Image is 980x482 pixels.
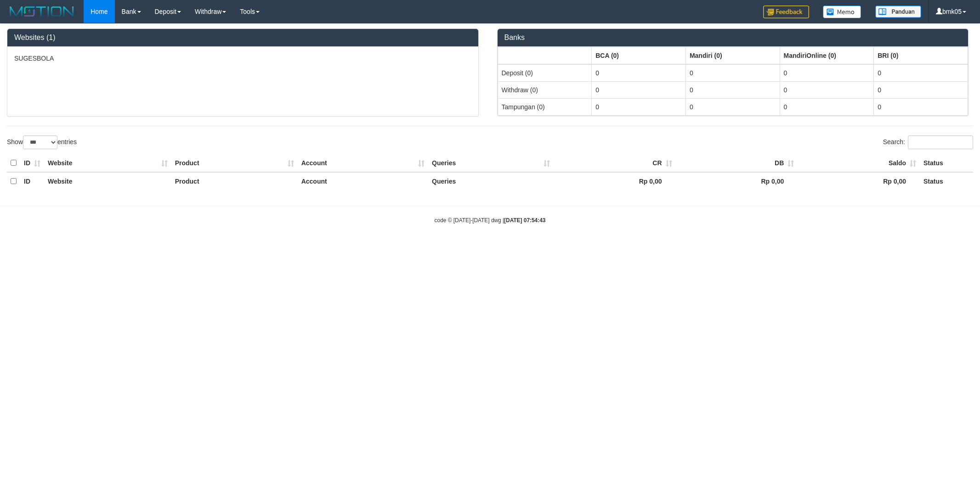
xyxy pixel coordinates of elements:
[298,154,428,172] th: Account
[554,172,676,190] th: Rp 0,00
[14,54,471,63] p: SUGESBOLA
[592,81,686,98] td: 0
[685,64,780,82] td: 0
[874,98,968,115] td: 0
[498,98,592,115] td: Tampungan (0)
[780,98,874,115] td: 0
[920,154,973,172] th: Status
[20,154,44,172] th: ID
[504,34,962,42] h3: Banks
[823,6,861,18] img: Button%20Memo.svg
[498,64,592,82] td: Deposit (0)
[874,47,968,64] th: Group: activate to sort column ascending
[685,81,780,98] td: 0
[171,154,298,172] th: Product
[435,217,546,224] small: code © [DATE]-[DATE] dwg |
[428,172,554,190] th: Queries
[780,64,874,82] td: 0
[44,154,171,172] th: Website
[920,172,973,190] th: Status
[763,6,809,18] img: Feedback.jpg
[592,47,686,64] th: Group: activate to sort column ascending
[498,47,592,64] th: Group: activate to sort column ascending
[592,64,686,82] td: 0
[676,172,798,190] th: Rp 0,00
[908,135,973,149] input: Search:
[504,217,545,224] strong: [DATE] 07:54:43
[592,98,686,115] td: 0
[685,47,780,64] th: Group: activate to sort column ascending
[554,154,676,172] th: CR
[676,154,798,172] th: DB
[14,34,471,42] h3: Websites (1)
[7,135,77,149] label: Show entries
[20,172,44,190] th: ID
[874,81,968,98] td: 0
[298,172,428,190] th: Account
[780,81,874,98] td: 0
[798,154,920,172] th: Saldo
[428,154,554,172] th: Queries
[875,6,921,18] img: panduan.png
[498,81,592,98] td: Withdraw (0)
[798,172,920,190] th: Rp 0,00
[23,135,57,149] select: Showentries
[780,47,874,64] th: Group: activate to sort column ascending
[7,5,77,18] img: MOTION_logo.png
[44,172,171,190] th: Website
[171,172,298,190] th: Product
[874,64,968,82] td: 0
[685,98,780,115] td: 0
[883,135,973,149] label: Search:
